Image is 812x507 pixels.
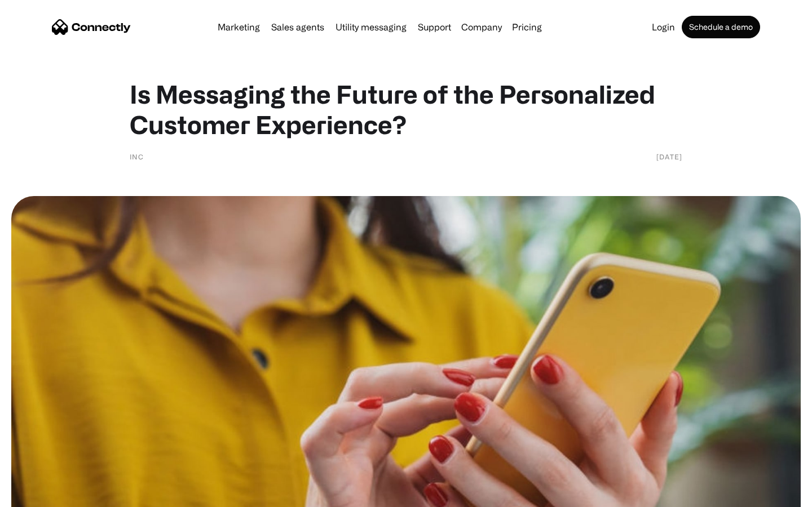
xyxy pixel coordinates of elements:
[413,23,456,32] a: Support
[11,487,68,503] aside: Language selected: English
[130,79,682,140] h1: Is Messaging the Future of the Personalized Customer Experience?
[507,23,546,32] a: Pricing
[23,487,68,503] ul: Language list
[647,23,679,32] a: Login
[461,19,502,35] div: Company
[331,23,411,32] a: Utility messaging
[267,23,329,32] a: Sales agents
[213,23,264,32] a: Marketing
[682,16,760,38] a: Schedule a demo
[656,151,682,162] div: [DATE]
[130,151,144,162] div: Inc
